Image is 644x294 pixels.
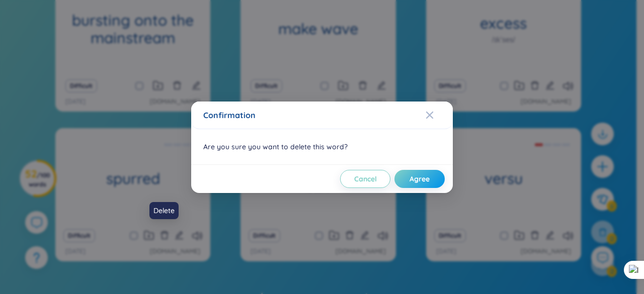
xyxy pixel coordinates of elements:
span: Cancel [354,174,377,184]
button: Agree [394,170,445,188]
span: Agree [410,174,430,184]
button: Cancel [340,170,390,188]
button: Close [426,102,453,129]
div: Confirmation [203,110,441,121]
div: Are you sure you want to delete this word? [191,129,453,164]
